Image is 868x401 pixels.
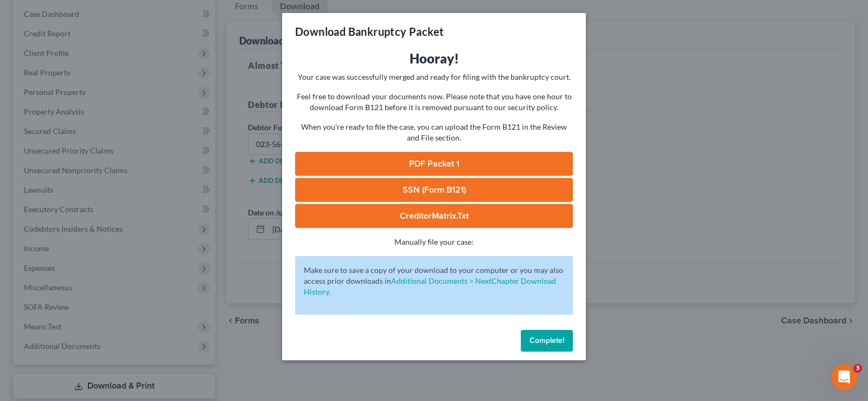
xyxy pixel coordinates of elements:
a: Additional Documents > NextChapter Download History. [304,276,556,296]
h3: Hooray! [295,50,573,67]
a: CreditorMatrix.txt [295,204,573,228]
span: 3 [853,364,862,373]
a: SSN (Form B121) [295,178,573,202]
p: When you're ready to file the case, you can upload the Form B121 in the Review and File section. [295,122,573,143]
span: Complete! [529,336,564,345]
p: Make sure to save a copy of your download to your computer or you may also access prior downloads in [304,265,564,297]
iframe: Intercom live chat [831,364,857,390]
a: PDF Packet 1 [295,152,573,176]
p: Feel free to download your documents now. Please note that you have one hour to download Form B12... [295,91,573,113]
h3: Download Bankruptcy Packet [295,24,444,39]
button: Complete! [521,330,573,352]
p: Manually file your case: [295,237,573,247]
p: Your case was successfully merged and ready for filing with the bankruptcy court. [295,72,573,82]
